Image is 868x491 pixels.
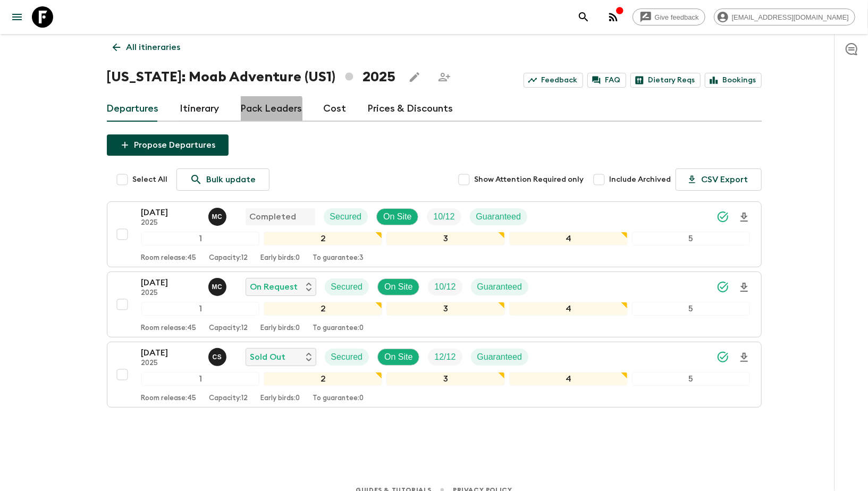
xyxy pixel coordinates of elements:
[107,342,762,408] button: [DATE]2025Charlie SantiagoSold OutSecuredOn SiteTrip FillGuaranteed12345Room release:45Capacity:1...
[261,254,300,263] p: Early birds: 0
[209,394,248,403] p: Capacity: 12
[632,372,751,386] div: 5
[705,73,762,88] a: Bookings
[107,134,229,156] button: Propose Departures
[107,96,159,122] a: Departures
[376,208,418,225] div: On Site
[726,13,855,21] span: [EMAIL_ADDRESS][DOMAIN_NAME]
[141,206,200,219] p: [DATE]
[714,9,855,26] div: [EMAIL_ADDRESS][DOMAIN_NAME]
[573,6,594,28] button: search adventures
[427,208,461,225] div: Trip Fill
[107,66,395,88] h1: [US_STATE]: Moab Adventure (US1) 2025
[209,324,248,333] p: Capacity: 12
[632,302,751,316] div: 5
[738,211,751,224] svg: Download Onboarding
[434,66,455,88] span: Share this itinerary
[261,394,300,403] p: Early birds: 0
[208,351,229,360] span: Charlie Santiago
[509,302,628,316] div: 4
[208,281,229,290] span: Megan Chinworth
[313,254,364,263] p: To guarantee: 3
[384,351,412,363] p: On Site
[331,351,363,363] p: Secured
[180,96,220,122] a: Itinerary
[632,232,751,245] div: 5
[213,353,222,361] p: C S
[610,174,671,185] span: Include Archived
[331,281,363,293] p: Secured
[383,210,411,223] p: On Site
[141,372,260,386] div: 1
[141,289,200,298] p: 2025
[141,302,260,316] div: 1
[107,272,762,337] button: [DATE]2025Megan ChinworthOn RequestSecuredOn SiteTrip FillGuaranteed12345Room release:45Capacity:...
[377,349,419,366] div: On Site
[384,281,412,293] p: On Site
[676,168,762,191] button: CSV Export
[330,210,362,223] p: Secured
[250,210,297,223] p: Completed
[141,254,197,263] p: Room release: 45
[475,174,584,185] span: Show Attention Required only
[6,6,28,28] button: menu
[141,219,200,227] p: 2025
[476,210,521,223] p: Guaranteed
[509,372,628,386] div: 4
[141,346,200,359] p: [DATE]
[404,66,425,88] button: Edit this itinerary
[325,349,369,366] div: Secured
[107,37,187,58] a: All itineraries
[434,281,456,293] p: 10 / 12
[250,281,298,293] p: On Request
[377,278,419,295] div: On Site
[717,281,729,293] svg: Synced Successfully
[313,394,364,403] p: To guarantee: 0
[208,348,229,366] button: CS
[141,359,200,368] p: 2025
[141,324,197,333] p: Room release: 45
[107,201,762,267] button: [DATE]2025Megan ChinworthCompletedSecuredOn SiteTrip FillGuaranteed12345Room release:45Capacity:1...
[717,351,729,363] svg: Synced Successfully
[250,351,286,363] p: Sold Out
[738,351,751,364] svg: Download Onboarding
[176,168,269,191] a: Bulk update
[207,173,256,186] p: Bulk update
[209,254,248,263] p: Capacity: 12
[633,9,705,26] a: Give feedback
[524,73,583,88] a: Feedback
[324,96,347,122] a: Cost
[434,351,456,363] p: 12 / 12
[127,41,181,54] p: All itineraries
[738,281,751,294] svg: Download Onboarding
[264,302,382,316] div: 2
[477,351,523,363] p: Guaranteed
[433,210,454,223] p: 10 / 12
[717,210,729,223] svg: Synced Successfully
[649,13,705,21] span: Give feedback
[324,208,368,225] div: Secured
[325,278,369,295] div: Secured
[141,232,260,245] div: 1
[212,283,223,291] p: M C
[264,232,382,245] div: 2
[313,324,364,333] p: To guarantee: 0
[428,278,462,295] div: Trip Fill
[477,281,523,293] p: Guaranteed
[509,232,628,245] div: 4
[630,73,701,88] a: Dietary Reqs
[141,394,197,403] p: Room release: 45
[241,96,302,122] a: Pack Leaders
[261,324,300,333] p: Early birds: 0
[368,96,453,122] a: Prices & Discounts
[208,211,229,219] span: Megan Chinworth
[587,73,626,88] a: FAQ
[208,278,229,296] button: MC
[264,372,382,386] div: 2
[386,232,505,245] div: 3
[428,349,462,366] div: Trip Fill
[386,372,505,386] div: 3
[133,174,168,185] span: Select All
[141,276,200,289] p: [DATE]
[386,302,505,316] div: 3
